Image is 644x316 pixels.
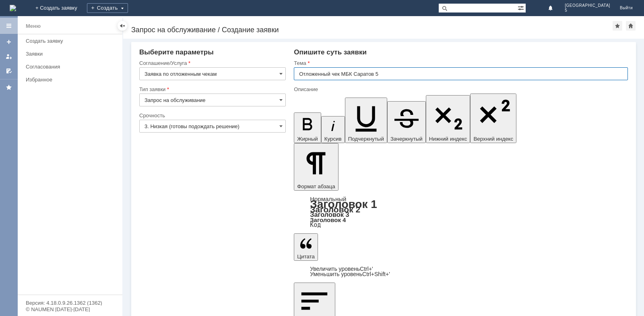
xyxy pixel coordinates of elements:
a: Заголовок 3 [310,211,349,218]
div: Заявки [26,51,118,57]
a: Заголовок 4 [310,216,346,223]
span: Курсив [324,136,342,142]
span: Ctrl+' [360,266,373,272]
a: Перейти на домашнюю страницу [10,5,16,11]
div: Версия: 4.18.0.9.26.1362 (1362) [26,300,114,306]
a: Increase [310,266,373,272]
span: Цитата [297,254,315,260]
a: Заголовок 2 [310,205,360,214]
a: Мои согласования [2,64,15,77]
button: Зачеркнутый [387,101,426,143]
span: Верхний индекс [473,136,513,142]
img: logo [10,5,16,11]
button: Верхний индекс [470,94,516,143]
a: Нормальный [310,195,346,202]
a: Код [310,221,321,229]
button: Подчеркнутый [345,98,387,143]
span: Жирный [297,136,318,142]
span: Расширенный поиск [518,4,526,11]
div: Тип заявки [139,87,284,92]
a: Согласования [23,60,121,73]
a: Заголовок 1 [310,198,377,210]
div: Добавить в избранное [613,21,622,31]
button: Цитата [294,233,318,261]
a: Decrease [310,271,390,277]
span: Формат абзаца [297,183,335,189]
div: Скрыть меню [118,21,127,31]
a: Создать заявку [2,35,15,48]
span: 5 [565,8,610,13]
button: Формат абзаца [294,143,338,191]
div: Создать заявку [26,38,118,44]
div: Срочность [139,113,284,118]
div: Избранное [26,77,109,83]
div: Создать [87,3,128,13]
button: Жирный [294,112,321,143]
button: Курсив [321,116,345,143]
div: Согласования [26,64,118,70]
span: Ctrl+Shift+' [362,271,390,277]
div: Соглашение/Услуга [139,60,284,66]
a: Создать заявку [23,35,121,47]
span: Выберите параметры [139,48,214,56]
div: Цитата [294,266,628,277]
span: Опишите суть заявки [294,48,367,56]
div: Сделать домашней страницей [626,21,636,31]
button: Нижний индекс [426,95,471,143]
div: Меню [26,21,41,31]
div: Формат абзаца [294,196,628,228]
div: © NAUMEN [DATE]-[DATE] [26,307,114,312]
a: Заявки [23,48,121,60]
span: Подчеркнутый [348,136,384,142]
div: Тема [294,60,626,66]
span: Зачеркнутый [390,136,423,142]
div: Запрос на обслуживание / Создание заявки [131,26,613,34]
span: Нижний индекс [429,136,467,142]
div: Описание [294,87,626,92]
a: Мои заявки [2,50,15,63]
span: [GEOGRAPHIC_DATA] [565,3,610,8]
